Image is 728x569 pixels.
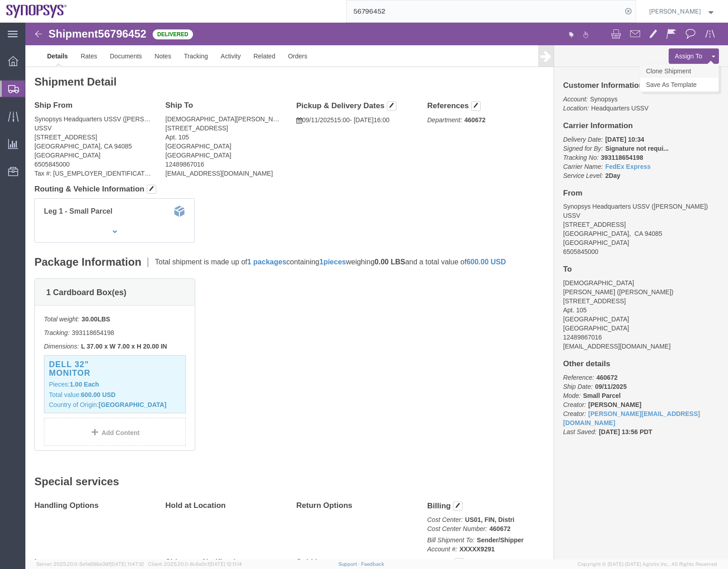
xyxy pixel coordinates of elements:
iframe: FS Legacy Container [25,23,728,559]
span: Client: 2025.20.0-8c6e0cf [148,561,242,567]
a: Feedback [361,561,384,567]
span: [DATE] 12:11:14 [209,561,242,567]
button: [PERSON_NAME] [649,6,716,17]
span: [DATE] 11:47:12 [110,561,144,567]
span: Zach Anderson [649,6,701,16]
img: logo [6,5,67,18]
span: Copyright © [DATE]-[DATE] Agistix Inc., All Rights Reserved [578,560,717,568]
span: Server: 2025.20.0-5efa686e39f [36,561,144,567]
input: Search for shipment number, reference number [347,0,622,22]
a: Support [338,561,361,567]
